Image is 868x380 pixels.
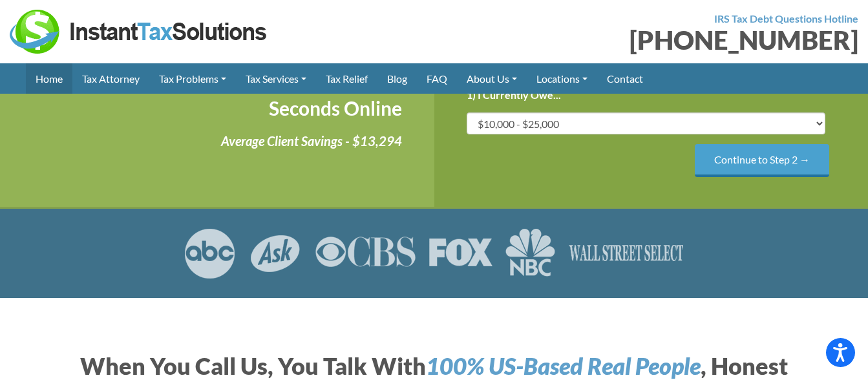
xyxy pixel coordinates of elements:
input: Continue to Step 2 → [695,144,829,177]
label: 1) I Currently Owe... [467,89,561,102]
i: Average Client Savings - $13,294 [221,133,402,149]
a: Blog [377,63,417,94]
a: Home [26,63,72,94]
a: Tax Problems [149,63,236,94]
a: About Us [457,63,527,94]
a: FAQ [417,63,457,94]
strong: IRS Tax Debt Questions Hotline [714,12,858,25]
a: Tax Relief [316,63,377,94]
a: Instant Tax Solutions Logo [10,24,268,36]
i: 100% US-Based Real People [426,352,701,380]
img: Wall Street Select [568,228,685,279]
a: Tax Attorney [72,63,149,94]
img: NBC [505,228,555,279]
div: [PHONE_NUMBER] [444,27,859,53]
a: Contact [597,63,653,94]
a: Locations [527,63,597,94]
img: FOX [429,228,492,279]
img: CBS [315,228,416,279]
img: ABC [184,228,236,279]
img: ASK [249,228,302,279]
img: Instant Tax Solutions Logo [10,10,268,54]
a: Tax Services [236,63,316,94]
